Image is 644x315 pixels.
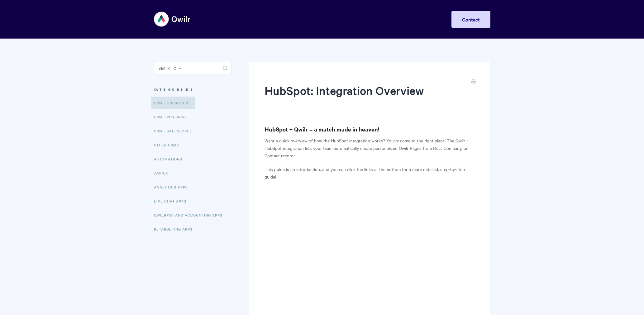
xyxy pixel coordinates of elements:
h1: HubSpot: Integration Overview [265,83,465,109]
a: Other CRMs [154,139,184,151]
a: Zapier [154,167,173,179]
p: This guide is an introduction, and you can click the links at the bottom for a more detailed, ste... [265,165,474,180]
a: Retargeting Apps [154,223,197,235]
a: CRM - Pipedrive [154,111,192,123]
img: Qwilr Help Center [154,7,191,31]
a: QwilrPay and Accounting Apps [154,209,227,221]
iframe: Vimeo video player [265,188,474,306]
p: Want a quick overview of how the HubSpot integration works? You've come to the right place! The Q... [265,137,474,159]
a: Print this Article [471,79,476,86]
a: Live Chat Apps [154,195,191,207]
a: CRM - Salesforce [154,125,197,137]
a: Contact [451,11,490,28]
input: Search [154,62,231,74]
a: Analytics Apps [154,181,193,193]
h3: HubSpot + Qwilr = a match made in heaven! [265,125,474,134]
a: Automations [154,153,187,165]
a: CRM - HubSpot [151,97,195,109]
h3: Categories [154,84,231,95]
